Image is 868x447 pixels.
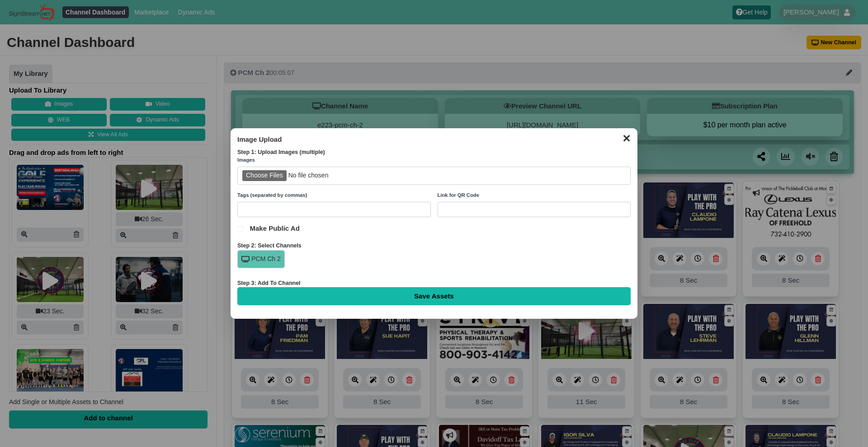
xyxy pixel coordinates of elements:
label: Link for QR Code [438,191,631,200]
div: Step 2: Select Channels [237,242,631,250]
div: Step 3: Add To Channel [237,279,631,288]
label: Tags (separated by commas) [237,191,431,200]
div: PCM Ch 2 [237,250,285,268]
input: Save Assets [237,287,631,305]
button: ✕ [618,130,635,144]
div: Step 1: Upload Images (multiple) [237,149,631,157]
h3: Image Upload [237,135,631,144]
input: Make Public Ad [237,226,243,232]
label: Make Public Ad [237,224,631,233]
label: Images [237,156,631,164]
